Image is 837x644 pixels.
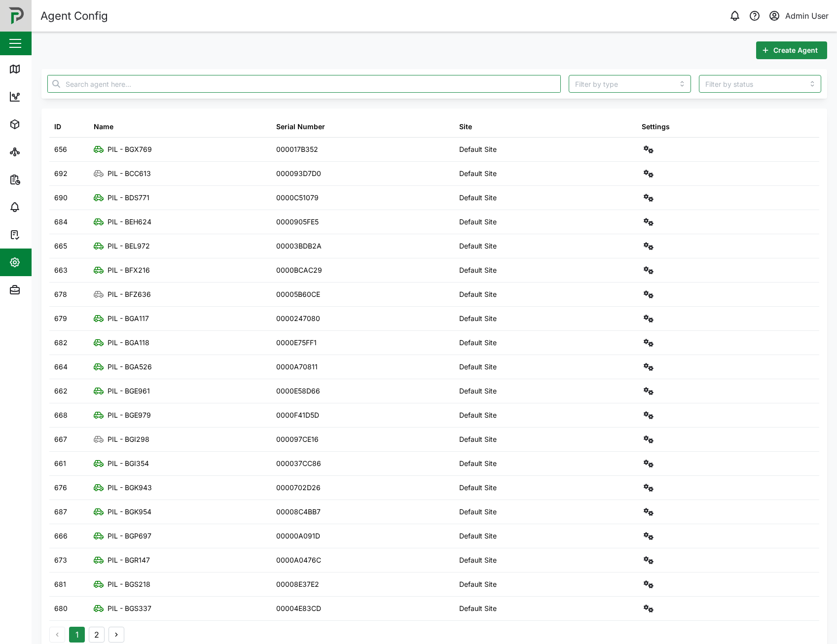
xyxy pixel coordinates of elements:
[26,91,70,102] div: Dashboard
[26,285,55,295] div: Admin
[276,434,319,445] div: 000097CE16
[276,144,318,155] div: 000017B352
[54,337,68,348] div: 682
[276,121,325,132] div: Serial Number
[459,410,497,421] div: Default Site
[276,506,321,517] div: 00008C4BB7
[108,216,151,227] div: PIL - BEH624
[26,146,49,157] div: Sites
[276,216,319,227] div: 0000905FE5
[26,64,48,74] div: Map
[54,386,68,396] div: 662
[54,216,68,227] div: 684
[108,579,150,590] div: PIL - BGS218
[459,361,497,372] div: Default Site
[276,192,319,203] div: 0000C51079
[54,410,68,421] div: 668
[26,257,61,268] div: Settings
[54,458,66,469] div: 661
[459,482,497,493] div: Default Site
[569,75,691,93] input: Filter by type
[89,627,105,643] button: 2
[108,144,152,155] div: PIL - BGX769
[54,603,68,614] div: 680
[54,361,68,372] div: 664
[108,241,150,251] div: PIL - BEL972
[54,241,67,251] div: 665
[276,289,320,300] div: 00005B60CE
[756,41,827,59] button: Create Agent
[108,168,151,179] div: PIL - BCC613
[785,10,829,22] div: Admin User
[54,144,67,155] div: 656
[54,531,68,541] div: 666
[276,531,320,541] div: 00000A091D
[459,289,497,300] div: Default Site
[26,202,56,213] div: Alarms
[108,458,149,469] div: PIL - BGI354
[276,482,321,493] div: 0000702D26
[276,579,319,590] div: 00008E37E2
[108,482,152,493] div: PIL - BGK943
[54,555,67,566] div: 673
[54,168,68,179] div: 692
[276,458,321,469] div: 000037CC86
[459,144,497,155] div: Default Site
[54,265,68,276] div: 663
[69,627,85,643] button: 1
[459,458,497,469] div: Default Site
[276,386,320,396] div: 0000E58D66
[54,434,67,445] div: 667
[54,289,67,300] div: 678
[459,579,497,590] div: Default Site
[773,42,818,59] span: Create Agent
[108,265,150,276] div: PIL - BFX216
[642,121,670,132] div: Settings
[54,313,67,324] div: 679
[459,555,497,566] div: Default Site
[276,410,319,421] div: 0000F41D5D
[459,168,497,179] div: Default Site
[108,386,150,396] div: PIL - BGE961
[276,265,322,276] div: 0000BCAC29
[108,410,151,421] div: PIL - BGE979
[108,192,149,203] div: PIL - BDS771
[459,506,497,517] div: Default Site
[276,361,318,372] div: 0000A70811
[276,603,321,614] div: 00004E83CD
[459,386,497,396] div: Default Site
[26,229,53,240] div: Tasks
[54,192,68,203] div: 690
[5,5,27,27] img: Main Logo
[108,531,151,541] div: PIL - BGP697
[276,337,317,348] div: 0000E75FF1
[767,9,829,23] button: Admin User
[276,313,320,324] div: 0000247080
[459,531,497,541] div: Default Site
[459,603,497,614] div: Default Site
[108,313,149,324] div: PIL - BGA117
[108,289,151,300] div: PIL - BFZ636
[108,506,151,517] div: PIL - BGK954
[94,121,113,132] div: Name
[699,75,821,93] input: Filter by status
[26,119,56,130] div: Assets
[54,579,66,590] div: 681
[459,192,497,203] div: Default Site
[459,434,497,445] div: Default Site
[459,121,472,132] div: Site
[108,361,152,372] div: PIL - BGA526
[276,555,321,566] div: 0000A0476C
[54,482,67,493] div: 676
[54,121,61,132] div: ID
[108,555,150,566] div: PIL - BGR147
[459,313,497,324] div: Default Site
[40,7,108,25] div: Agent Config
[108,434,149,445] div: PIL - BGI298
[459,337,497,348] div: Default Site
[459,241,497,251] div: Default Site
[26,174,59,185] div: Reports
[54,506,67,517] div: 687
[47,75,561,93] input: Search agent here...
[459,265,497,276] div: Default Site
